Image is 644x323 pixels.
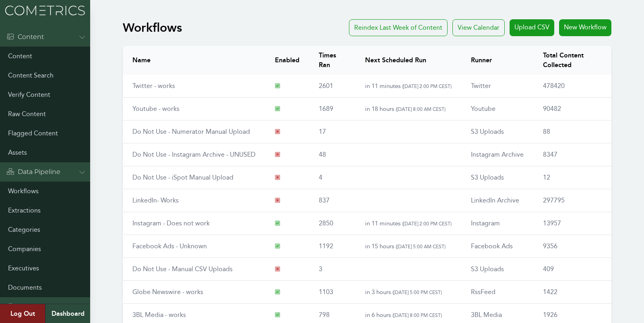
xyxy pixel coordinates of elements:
a: Upload CSV [510,19,554,36]
div: Data Pipeline [6,167,60,177]
td: 409 [533,258,611,281]
span: ( [DATE] 8:00 PM CEST ) [392,312,442,318]
td: 88 [533,121,611,143]
th: Times Ran [309,46,355,75]
th: Enabled [265,46,309,75]
td: Twitter [461,75,533,98]
th: Next Scheduled Run [355,46,461,75]
p: in 11 minutes [365,219,452,228]
td: 1192 [309,235,355,258]
td: 1689 [309,98,355,121]
p: in 15 hours [365,241,452,251]
div: Content [6,32,44,42]
td: 478420 [533,75,611,98]
td: Facebook Ads [461,235,533,258]
th: Total Content Collected [533,46,611,75]
a: Instagram - Does not work [132,219,210,227]
td: 13957 [533,212,611,235]
td: Instagram [461,212,533,235]
span: ( [DATE] 5:00 PM CEST ) [392,289,442,295]
td: S3 Uploads [461,121,533,143]
td: 12 [533,166,611,189]
td: 837 [309,189,355,212]
a: Dashboard [45,304,90,323]
td: 2601 [309,75,355,98]
div: Admin [6,302,39,312]
a: Do Not Use - Numerator Manual Upload [132,128,250,135]
a: Globe Newswire - works [132,288,203,296]
td: RssFeed [461,281,533,304]
a: Do Not Use - Manual CSV Uploads [132,265,233,273]
a: 3BL Media - works [132,311,186,319]
td: 1103 [309,281,355,304]
a: Twitter - works [132,82,175,90]
td: S3 Uploads [461,258,533,281]
p: in 11 minutes [365,81,452,91]
a: LinkedIn- Works [132,196,179,204]
span: ( [DATE] 2:00 PM CEST ) [402,83,452,89]
th: Name [123,46,265,75]
a: New Workflow [559,19,611,36]
a: Reindex Last Week of Content [349,19,448,36]
td: S3 Uploads [461,166,533,189]
td: 8347 [533,143,611,166]
td: 4 [309,166,355,189]
div: View Calendar [452,19,505,36]
span: ( [DATE] 8:00 AM CEST ) [396,106,446,112]
td: 3 [309,258,355,281]
a: Youtube - works [132,105,180,112]
td: Youtube [461,98,533,121]
td: LinkedIn Archive [461,189,533,212]
td: 1422 [533,281,611,304]
p: in 3 hours [365,287,452,297]
td: Instagram Archive [461,143,533,166]
p: in 6 hours [365,310,452,320]
a: Do Not Use - Instagram Archive - UNUSED [132,151,256,158]
span: ( [DATE] 2:00 PM CEST ) [402,221,452,227]
th: Runner [461,46,533,75]
span: ( [DATE] 5:00 AM CEST ) [396,243,446,249]
td: 2850 [309,212,355,235]
td: 9356 [533,235,611,258]
a: Do Not Use - iSpot Manual Upload [132,174,233,181]
a: Facebook Ads - Unknown [132,242,207,250]
td: 17 [309,121,355,143]
p: in 18 hours [365,104,452,114]
h1: Workflows [123,20,182,35]
td: 297795 [533,189,611,212]
td: 48 [309,143,355,166]
td: 90482 [533,98,611,121]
